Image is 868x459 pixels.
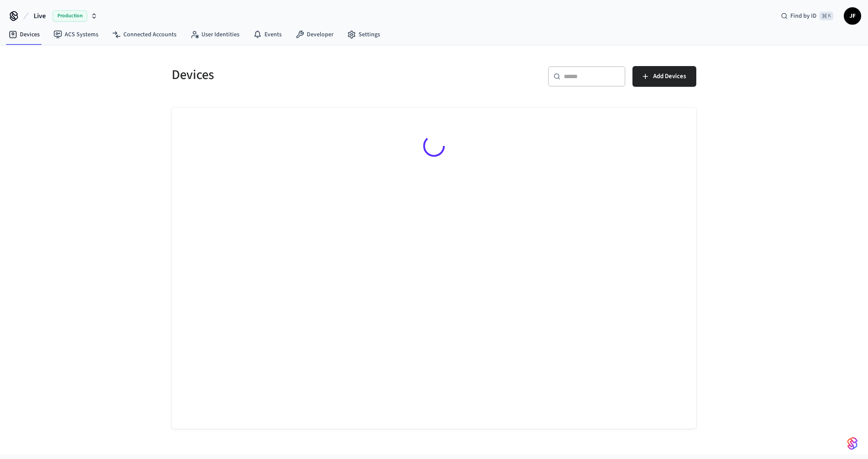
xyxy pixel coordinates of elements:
a: Connected Accounts [105,27,183,42]
a: Settings [340,27,387,42]
span: Find by ID [790,12,817,20]
button: Add Devices [632,66,696,87]
a: Devices [2,27,47,42]
span: Add Devices [653,71,686,82]
button: JF [844,7,861,25]
a: User Identities [183,27,246,42]
div: Find by ID⌘ K [774,8,840,24]
a: Developer [289,27,340,42]
a: Events [246,27,289,42]
h5: Devices [172,66,429,84]
span: Production [53,10,87,22]
span: Live [34,11,46,21]
span: ⌘ K [819,12,833,20]
a: ACS Systems [47,27,105,42]
span: JF [845,8,860,24]
img: SeamLogoGradient.69752ec5.svg [847,437,858,450]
